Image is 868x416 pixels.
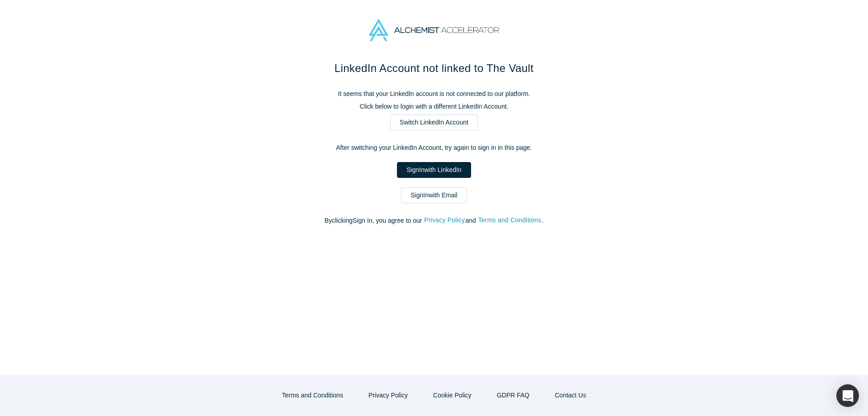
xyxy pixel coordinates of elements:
a: SignInwith LinkedIn [397,162,471,178]
a: SignInwith Email [401,187,467,203]
img: Alchemist Accelerator Logo [369,19,499,41]
a: Switch LinkedIn Account [390,115,478,130]
p: It seems that your LinkedIn account is not connected to our platform. [244,89,624,99]
button: Terms and Conditions [273,387,353,403]
a: GDPR FAQ [487,387,539,403]
p: After switching your LinkedIn Account, try again to sign in in this page. [244,143,624,153]
p: Click below to login with a different LinkedIn Account. [244,102,624,111]
button: Privacy Policy [359,387,417,403]
button: Terms and Conditions [478,215,542,225]
button: Contact Us [545,387,595,403]
button: Cookie Policy [424,387,481,403]
h1: LinkedIn Account not linked to The Vault [244,60,624,77]
button: Privacy Policy [424,215,465,225]
p: By clicking Sign In , you agree to our and . [244,216,624,225]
